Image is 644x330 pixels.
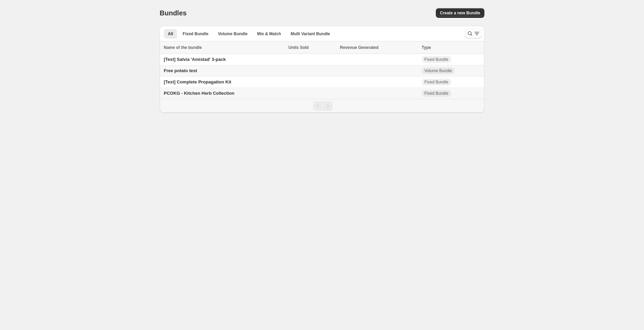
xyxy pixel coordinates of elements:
span: Revenue Generated [340,44,379,51]
div: Name of the bundle [164,44,284,51]
span: All [168,31,173,37]
button: Search and filter results [465,29,482,38]
span: [Test] Complete Propagation Kit [164,79,231,84]
span: Mix & Match [257,31,281,37]
button: Create a new Bundle [436,8,484,18]
span: Volume Bundle [425,68,452,74]
nav: Pagination [160,99,484,113]
span: Fixed Bundle [425,79,448,85]
button: Units Sold [289,44,316,51]
span: Fixed Bundle [425,57,448,62]
span: Create a new Bundle [440,10,480,16]
span: Free potato test [164,68,197,73]
span: PCOKG - Kitchen Herb Collection [164,91,234,96]
span: Volume Bundle [218,31,247,37]
span: [Test] Salvia 'Amistad' 3-pack [164,57,226,62]
span: Fixed Bundle [183,31,208,37]
h1: Bundles [160,9,187,17]
span: Multi Variant Bundle [291,31,330,37]
div: Type [422,44,480,51]
span: Fixed Bundle [425,91,448,96]
button: Revenue Generated [340,44,386,51]
span: Units Sold [289,44,309,51]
